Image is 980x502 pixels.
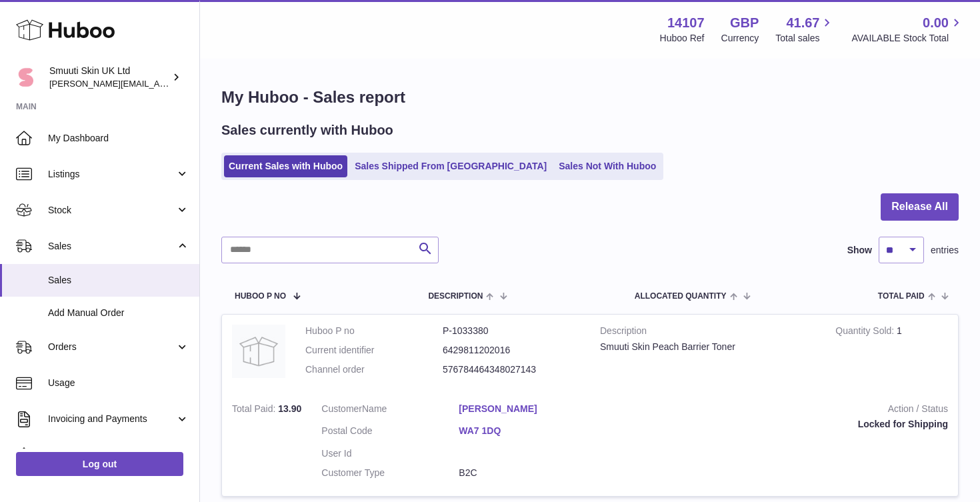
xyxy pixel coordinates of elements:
img: no-photo.jpg [232,325,285,378]
dd: P-1033380 [443,325,580,337]
strong: 14107 [667,14,705,32]
img: ilona@beautyko.fi [16,67,36,87]
strong: Total Paid [232,403,278,417]
dd: 6429811202016 [443,344,580,357]
a: 0.00 AVAILABLE Stock Total [851,14,964,45]
span: Invoicing and Payments [48,413,175,425]
strong: Action / Status [616,403,948,419]
span: Usage [48,377,189,389]
strong: GBP [730,14,759,32]
strong: Quantity Sold [835,325,897,339]
dt: Channel order [305,363,443,376]
span: ALLOCATED Quantity [635,292,727,301]
h1: My Huboo - Sales report [221,87,959,108]
span: Add Manual Order [48,307,189,319]
td: 1 [825,315,958,393]
dt: Name [321,403,459,419]
h2: Sales currently with Huboo [221,121,393,139]
dt: Postal Code [321,425,459,441]
dd: 576784464348027143 [443,363,580,376]
span: Sales [48,240,175,253]
span: 41.67 [786,14,819,32]
span: entries [931,244,959,257]
button: Release All [881,193,959,221]
div: Locked for Shipping [616,418,948,431]
a: Sales Shipped From [GEOGRAPHIC_DATA] [350,155,551,177]
span: Total sales [775,32,835,45]
span: Description [428,292,483,301]
strong: Description [600,325,815,341]
span: Orders [48,341,175,353]
a: Sales Not With Huboo [554,155,661,177]
span: Listings [48,168,175,181]
dt: Huboo P no [305,325,443,337]
span: [PERSON_NAME][EMAIL_ADDRESS][DOMAIN_NAME] [49,78,267,89]
div: Currency [721,32,759,45]
span: My Dashboard [48,132,189,145]
span: 13.90 [278,403,301,414]
a: Current Sales with Huboo [224,155,347,177]
a: 41.67 Total sales [775,14,835,45]
span: Total paid [878,292,925,301]
dt: User Id [321,447,459,460]
dt: Customer Type [321,467,459,479]
dd: B2C [459,467,596,479]
span: Stock [48,204,175,217]
div: Smuuti Skin UK Ltd [49,65,169,90]
span: Huboo P no [235,292,286,301]
a: Log out [16,452,183,476]
label: Show [847,244,872,257]
span: AVAILABLE Stock Total [851,32,964,45]
a: [PERSON_NAME] [459,403,596,415]
span: 0.00 [923,14,949,32]
span: Customer [321,403,362,414]
div: Huboo Ref [660,32,705,45]
dt: Current identifier [305,344,443,357]
div: Smuuti Skin Peach Barrier Toner [600,341,815,353]
a: WA7 1DQ [459,425,596,437]
span: Sales [48,274,189,287]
